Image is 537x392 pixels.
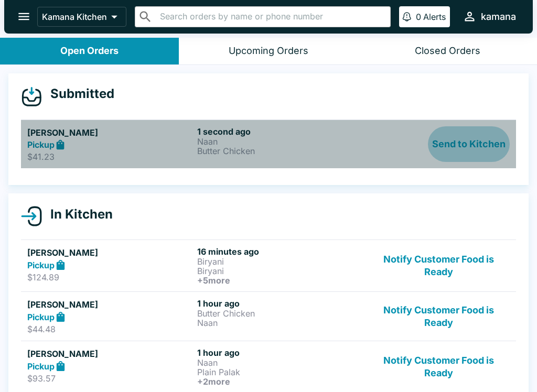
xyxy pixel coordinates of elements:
[229,45,308,57] div: Upcoming Orders
[197,266,363,276] p: Biryani
[42,86,114,102] h4: Submitted
[21,291,516,341] a: [PERSON_NAME]Pickup$44.481 hour agoButter ChickenNaanNotify Customer Food is Ready
[197,309,363,318] p: Butter Chicken
[368,298,510,334] button: Notify Customer Food is Ready
[21,119,516,169] a: [PERSON_NAME]Pickup$41.231 second agoNaanButter ChickenSend to Kitchen
[481,10,516,23] div: kamana
[197,146,363,156] p: Butter Chicken
[416,12,421,22] p: 0
[368,246,510,285] button: Notify Customer Food is Ready
[21,239,516,291] a: [PERSON_NAME]Pickup$124.8916 minutes agoBiryaniBiryani+5moreNotify Customer Food is Ready
[42,12,107,22] p: Kamana Kitchen
[37,7,126,27] button: Kamana Kitchen
[197,367,363,377] p: Plain Palak
[27,312,55,322] strong: Pickup
[27,361,55,372] strong: Pickup
[415,45,480,57] div: Closed Orders
[197,126,363,137] h6: 1 second ago
[157,9,386,24] input: Search orders by name or phone number
[27,347,193,360] h5: [PERSON_NAME]
[197,276,363,285] h6: + 5 more
[368,347,510,386] button: Notify Customer Food is Ready
[27,126,193,139] h5: [PERSON_NAME]
[197,257,363,266] p: Biryani
[27,373,193,384] p: $93.57
[60,45,119,57] div: Open Orders
[197,137,363,146] p: Naan
[27,139,55,150] strong: Pickup
[428,126,510,162] button: Send to Kitchen
[27,272,193,282] p: $124.89
[27,298,193,311] h5: [PERSON_NAME]
[27,246,193,259] h5: [PERSON_NAME]
[27,260,55,270] strong: Pickup
[423,12,446,22] p: Alerts
[197,318,363,328] p: Naan
[458,5,520,28] button: kamana
[197,298,363,309] h6: 1 hour ago
[27,151,193,162] p: $41.23
[197,358,363,367] p: Naan
[197,246,363,257] h6: 16 minutes ago
[10,3,37,30] button: open drawer
[197,347,363,358] h6: 1 hour ago
[27,324,193,334] p: $44.48
[197,377,363,386] h6: + 2 more
[42,206,113,222] h4: In Kitchen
